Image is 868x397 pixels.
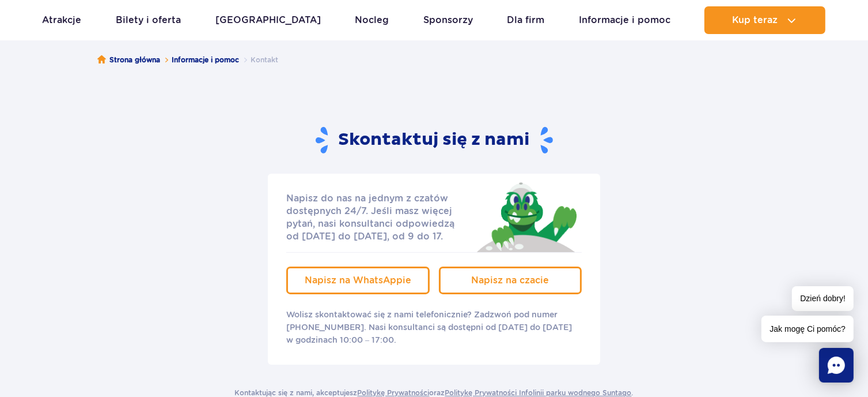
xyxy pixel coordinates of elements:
img: Jay [469,179,582,252]
a: Informacje i pomoc [172,54,240,66]
span: Kup teraz [732,15,778,25]
span: Dzień dobry! [792,286,854,311]
a: Politykę Prywatności Infolinii parku wodnego Suntago [445,388,632,397]
button: Kup teraz [704,6,825,34]
div: Chat [819,348,854,383]
span: Napisz na czacie [471,275,549,286]
a: Atrakcje [43,6,82,34]
span: Jak mogę Ci pomóc? [761,316,854,342]
a: Bilety i oferta [116,6,181,34]
a: Sponsorzy [423,6,473,34]
a: Strona główna [97,54,161,66]
a: Nocleg [355,6,389,34]
a: Napisz na czacie [439,267,582,294]
p: Napisz do nas na jednym z czatów dostępnych 24/7. Jeśli masz więcej pytań, nasi konsultanci odpow... [286,192,466,243]
li: Kontakt [240,54,279,66]
a: [GEOGRAPHIC_DATA] [215,6,321,34]
span: Napisz na WhatsAppie [305,275,411,286]
h2: Skontaktuj się z nami [316,126,553,155]
a: Politykę Prywatności [358,388,430,397]
a: Dla firm [507,6,544,34]
a: Informacje i pomoc [579,6,670,34]
p: Wolisz skontaktować się z nami telefonicznie? Zadzwoń pod numer [PHONE_NUMBER]. Nasi konsultanci ... [286,308,582,346]
a: Napisz na WhatsAppie [286,267,430,294]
